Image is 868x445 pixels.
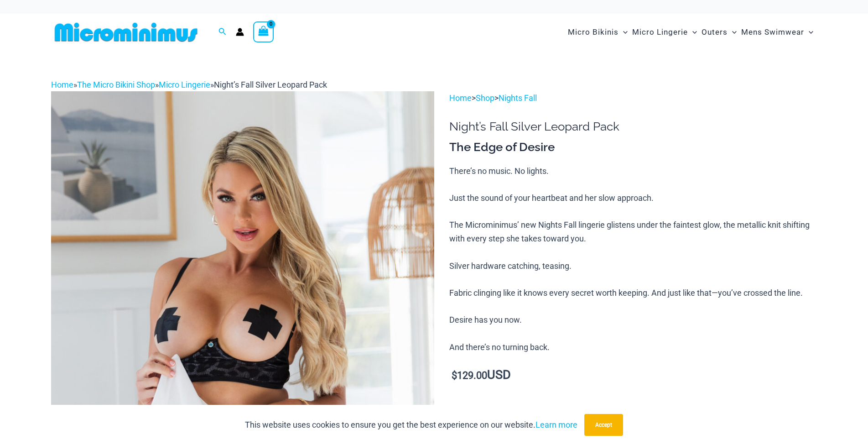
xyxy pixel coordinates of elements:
[51,80,327,89] span: » » »
[632,21,688,44] span: Micro Lingerie
[702,21,728,44] span: Outers
[253,21,274,42] a: View Shopping Cart, empty
[728,21,737,44] span: Menu Toggle
[218,26,227,38] a: Search icon link
[51,22,201,42] img: MM SHOP LOGO FLAT
[449,140,817,155] h3: The Edge of Desire
[535,420,577,429] a: Learn more
[51,80,73,89] a: Home
[449,120,817,134] h1: Night’s Fall Silver Leopard Pack
[566,18,630,46] a: Micro BikinisMenu ToggleMenu Toggle
[449,368,817,382] p: USD
[739,18,816,46] a: Mens SwimwearMenu ToggleMenu Toggle
[245,418,577,432] p: This website uses cookies to ensure you get the best experience on our website.
[159,80,210,89] a: Micro Lingerie
[804,21,813,44] span: Menu Toggle
[499,93,537,103] a: Nights Fall
[619,21,628,44] span: Menu Toggle
[449,93,472,103] a: Home
[214,80,327,89] span: Night’s Fall Silver Leopard Pack
[741,21,804,44] span: Mens Swimwear
[449,91,817,105] p: > >
[452,370,487,381] bdi: 129.00
[476,93,494,103] a: Shop
[630,18,699,46] a: Micro LingerieMenu ToggleMenu Toggle
[568,21,619,44] span: Micro Bikinis
[564,17,817,47] nav: Site Navigation
[688,21,697,44] span: Menu Toggle
[452,370,457,381] span: $
[77,80,155,89] a: The Micro Bikini Shop
[236,28,244,36] a: Account icon link
[449,164,817,354] p: There’s no music. No lights. Just the sound of your heartbeat and her slow approach. The Micromin...
[699,18,739,46] a: OutersMenu ToggleMenu Toggle
[584,414,623,436] button: Accept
